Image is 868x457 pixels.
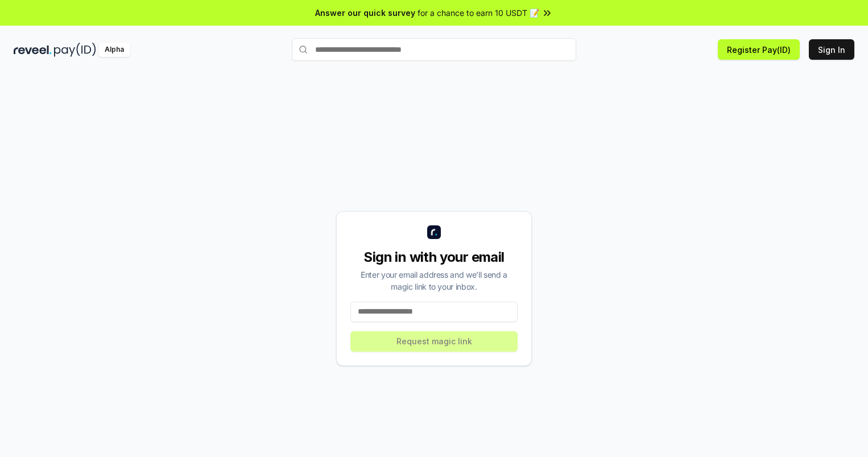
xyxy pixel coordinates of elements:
span: for a chance to earn 10 USDT 📝 [418,7,539,19]
img: logo_small [427,225,441,239]
img: pay_id [54,43,96,57]
span: Answer our quick survey [315,7,415,19]
div: Alpha [98,43,130,57]
button: Register Pay(ID) [718,39,800,60]
img: reveel_dark [14,43,52,57]
div: Enter your email address and we’ll send a magic link to your inbox. [350,269,518,293]
button: Sign In [809,39,854,60]
div: Sign in with your email [350,248,518,266]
